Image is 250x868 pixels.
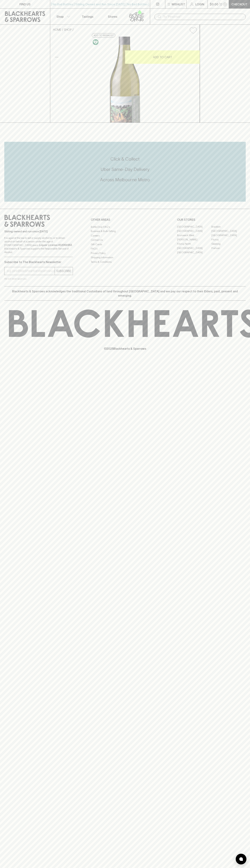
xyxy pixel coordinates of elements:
[177,225,211,229] a: [GEOGRAPHIC_DATA]
[19,2,31,6] p: FIND US
[195,2,204,6] p: Login
[177,218,246,222] p: OUR STORES
[55,267,73,275] button: SUBSCRIBE
[92,38,99,46] a: Made without the use of any animal products.
[50,9,75,24] button: Shop
[211,238,246,242] a: Fitzroy
[75,9,100,24] a: Tastings
[177,238,211,242] a: [PERSON_NAME]
[224,3,226,5] p: 0
[100,9,125,24] a: Stores
[91,242,159,246] a: Gift Cards
[50,37,200,123] img: 40954.png
[177,229,211,233] a: [GEOGRAPHIC_DATA]
[172,2,185,6] p: Wishlist
[7,289,243,298] p: Blackhearts & Sparrows acknowledges the traditional Custodians of land throughout [GEOGRAPHIC_DAT...
[177,242,211,246] a: Fitzroy North
[92,33,115,38] button: Add to wishlist
[163,14,243,20] input: Try "Pinot noir"
[108,14,117,19] p: Stores
[91,247,159,251] a: FAQ's
[91,218,159,222] p: OTHER AREAS
[211,229,246,233] a: [GEOGRAPHIC_DATA]
[211,246,246,250] a: Prahran
[211,233,246,238] a: [GEOGRAPHIC_DATA]
[53,28,61,31] a: HOME
[4,277,73,281] p: We will never spam you
[7,268,55,274] input: e.g. jane@blackheartsandsparrows.com.au
[91,238,159,242] a: Contact Us
[4,177,246,183] h5: Across Melbourne Metro
[91,225,159,229] a: Bottle Drop FAQ's
[211,242,246,246] a: Geelong
[82,14,93,19] p: Tastings
[4,156,246,162] h5: Click & Collect
[239,857,243,861] img: bubble-icon
[4,236,73,254] p: It is against the law to sell or supply alcohol to, or to obtain alcohol on behalf of a person un...
[4,260,73,264] p: Subscribe to The Blackhearts Newsletter
[177,250,211,255] a: [GEOGRAPHIC_DATA]
[91,260,159,264] a: Terms & Conditions
[4,142,246,202] div: Call to action block
[64,28,72,31] a: SHOP
[4,230,73,233] p: Sibling owned and run since [DATE]
[91,229,159,233] a: Business & Bulk Gifting
[153,55,172,59] p: ADD TO CART
[210,2,218,6] p: $0.00
[177,233,211,238] a: Brunswick West
[211,225,246,229] a: Braddon
[125,50,200,64] button: ADD TO CART
[177,246,211,250] a: [GEOGRAPHIC_DATA]
[93,39,98,45] img: Vegan
[231,2,247,6] p: Checkout
[56,14,64,19] p: Shop
[188,26,198,35] button: Add to wishlist
[91,251,159,255] a: Privacy Policy
[91,233,159,238] a: Careers
[4,166,246,172] h5: Uber Same-Day Delivery
[39,244,72,246] strong: Liquor License #32064953
[56,269,71,273] p: SUBSCRIBE
[91,255,159,260] a: Shipping Information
